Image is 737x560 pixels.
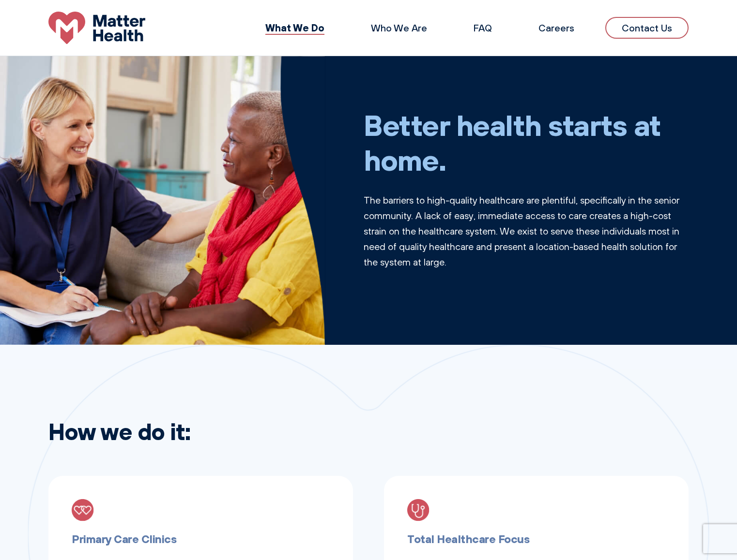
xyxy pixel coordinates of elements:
[407,530,665,548] h3: Total Healthcare Focus
[538,22,574,34] a: Careers
[474,22,492,34] a: FAQ
[72,530,330,548] h3: Primary Care Clinics
[364,107,689,177] h1: Better health starts at home.
[48,417,689,445] h2: How we do it:
[605,17,689,39] a: Contact Us
[364,192,689,270] p: The barriers to high-quality healthcare are plentiful, specifically in the senior community. A la...
[265,21,324,34] a: What We Do
[371,22,427,34] a: Who We Are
